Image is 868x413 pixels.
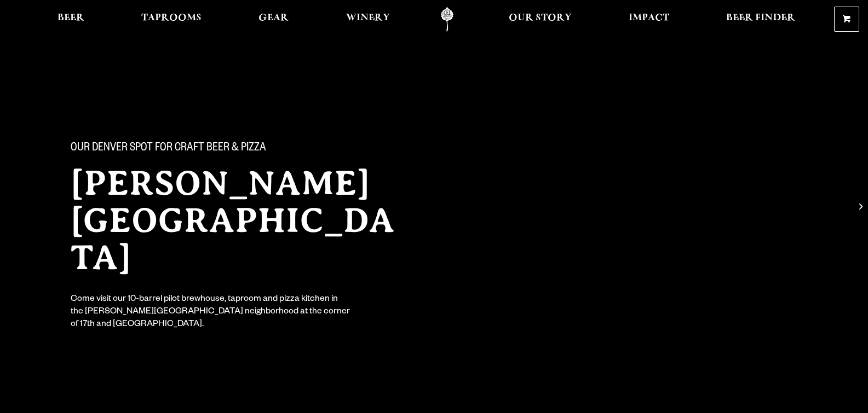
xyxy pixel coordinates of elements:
[71,142,266,156] span: Our Denver spot for craft beer & pizza
[502,7,579,32] a: Our Story
[71,165,412,276] h2: [PERSON_NAME][GEOGRAPHIC_DATA]
[622,7,676,32] a: Impact
[509,14,572,22] span: Our Story
[251,7,296,32] a: Gear
[726,14,795,22] span: Beer Finder
[50,7,91,32] a: Beer
[134,7,209,32] a: Taprooms
[629,14,669,22] span: Impact
[58,14,84,22] span: Beer
[427,7,468,32] a: Odell Home
[719,7,802,32] a: Beer Finder
[346,14,390,22] span: Winery
[71,294,351,331] div: Come visit our 10-barrel pilot brewhouse, taproom and pizza kitchen in the [PERSON_NAME][GEOGRAPH...
[141,14,202,22] span: Taprooms
[258,14,289,22] span: Gear
[339,7,397,32] a: Winery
